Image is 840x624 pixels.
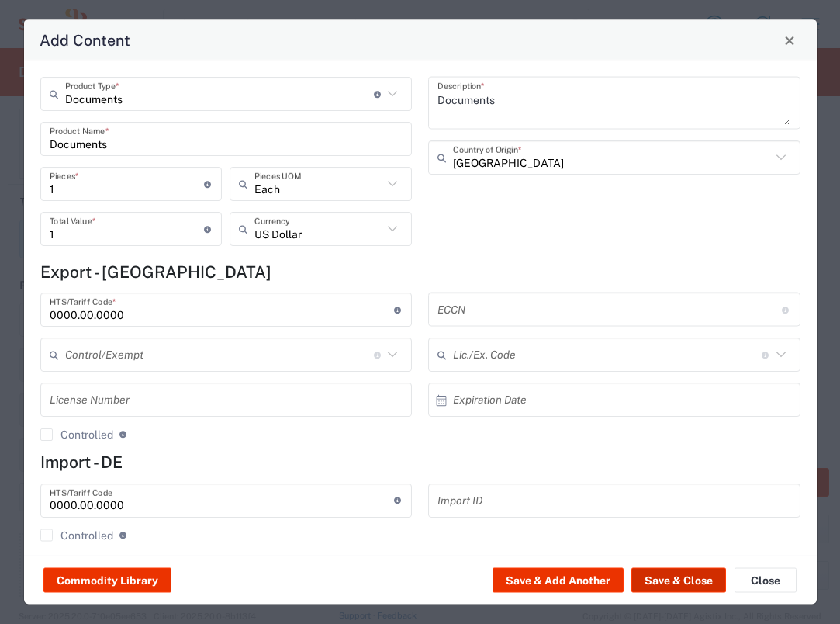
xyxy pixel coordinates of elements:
button: Save & Close [631,568,726,593]
button: Save & Add Another [493,568,624,593]
label: Controlled [40,529,113,541]
h4: Export - [GEOGRAPHIC_DATA] [40,262,800,282]
h4: Import - DE [40,452,800,472]
button: Commodity Library [43,568,171,593]
label: Controlled [40,428,113,441]
button: Close [735,568,797,593]
h4: Add Content [40,29,130,51]
button: Close [779,29,800,51]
